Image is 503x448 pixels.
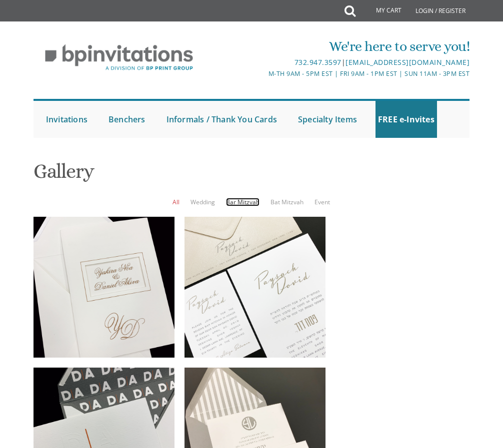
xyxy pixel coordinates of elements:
a: Bar Mitzvah [226,198,259,206]
img: BP Invitation Loft [33,37,205,78]
div: We're here to serve you! [179,36,470,56]
a: 732.947.3597 [294,57,341,67]
a: Benchers [106,101,148,138]
a: [EMAIL_ADDRESS][DOMAIN_NAME] [345,57,469,67]
a: Invitations [43,101,90,138]
h1: Gallery [33,160,470,190]
a: Informals / Thank You Cards [164,101,279,138]
a: Wedding [190,198,215,206]
a: Specialty Items [295,101,359,138]
a: Bat Mitzvah [270,198,303,206]
a: All [172,198,179,206]
div: M-Th 9am - 5pm EST | Fri 9am - 1pm EST | Sun 11am - 3pm EST [179,68,470,79]
a: FREE e-Invites [375,101,437,138]
div: | [179,56,470,68]
a: My Cart [354,1,408,21]
a: Event [314,198,330,206]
